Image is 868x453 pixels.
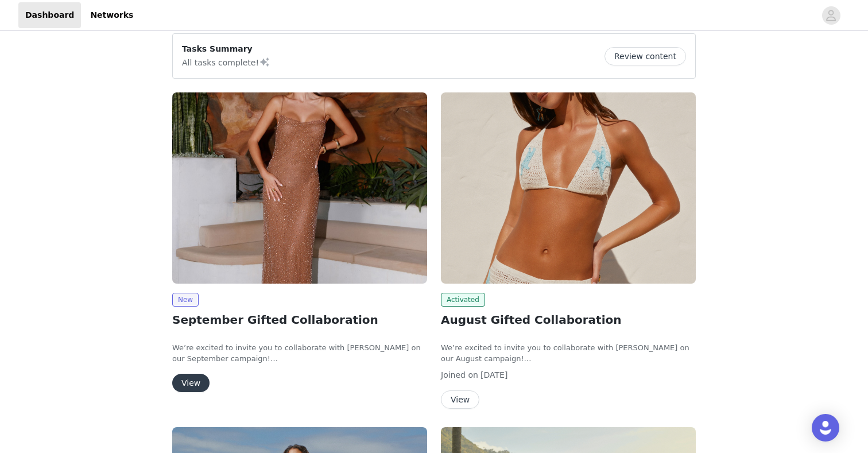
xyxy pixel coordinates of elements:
h2: September Gifted Collaboration [172,311,427,328]
span: New [172,293,199,307]
a: Networks [83,2,140,28]
button: View [441,390,479,409]
div: Open Intercom Messenger [812,414,839,442]
span: Activated [441,293,485,307]
img: Peppermayo USA [441,92,696,284]
p: We’re excited to invite you to collaborate with [PERSON_NAME] on our September campaign! [172,342,427,365]
h2: August Gifted Collaboration [441,311,696,328]
span: Joined on [441,370,478,380]
div: avatar [826,6,836,25]
a: View [441,396,479,404]
img: Peppermayo USA [172,92,427,284]
a: View [172,379,210,388]
button: View [172,374,210,392]
a: Dashboard [18,2,81,28]
p: We’re excited to invite you to collaborate with [PERSON_NAME] on our August campaign! [441,342,696,365]
span: [DATE] [480,370,507,380]
p: All tasks complete! [182,55,270,69]
button: Review content [604,47,686,65]
p: Tasks Summary [182,43,270,55]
